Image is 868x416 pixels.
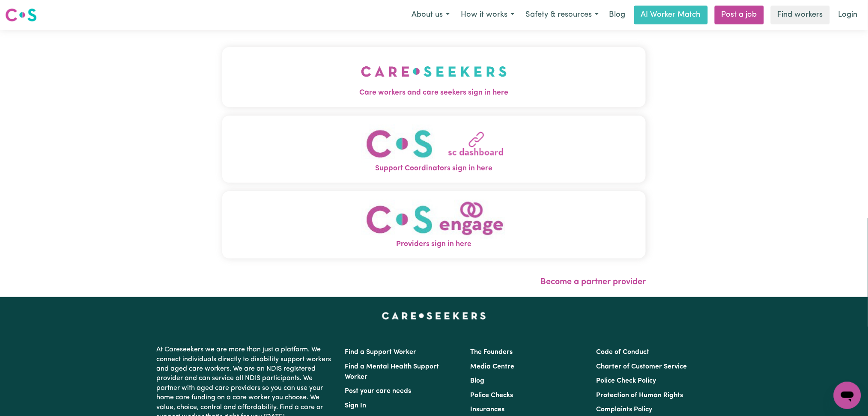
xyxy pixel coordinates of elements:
a: The Founders [471,349,513,356]
a: Post your care needs [345,388,412,395]
button: Providers sign in here [222,191,646,259]
a: Post a job [715,6,764,24]
a: Protection of Human Rights [596,392,683,399]
a: Insurances [471,406,505,413]
a: Sign In [345,402,367,409]
a: Login [833,6,863,24]
a: Code of Conduct [596,349,649,356]
a: Blog [604,6,631,24]
a: Careseekers logo [5,5,37,25]
button: Care workers and care seekers sign in here [222,47,646,107]
a: Careseekers home page [382,312,486,319]
a: Become a partner provider [540,278,646,286]
button: How it works [455,6,520,24]
img: Careseekers logo [5,7,37,23]
button: Safety & resources [520,6,604,24]
a: Police Checks [471,392,513,399]
a: Blog [471,377,485,384]
span: Care workers and care seekers sign in here [222,87,646,98]
button: About us [406,6,455,24]
a: Complaints Policy [596,406,652,413]
button: Support Coordinators sign in here [222,116,646,183]
a: Police Check Policy [596,377,656,384]
span: Support Coordinators sign in here [222,163,646,174]
a: Find a Mental Health Support Worker [345,363,439,380]
a: Media Centre [471,363,515,370]
iframe: Button to launch messaging window [834,382,861,409]
a: AI Worker Match [634,6,708,24]
a: Find workers [771,6,830,24]
a: Charter of Customer Service [596,363,687,370]
a: Find a Support Worker [345,349,417,356]
span: Providers sign in here [222,239,646,250]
